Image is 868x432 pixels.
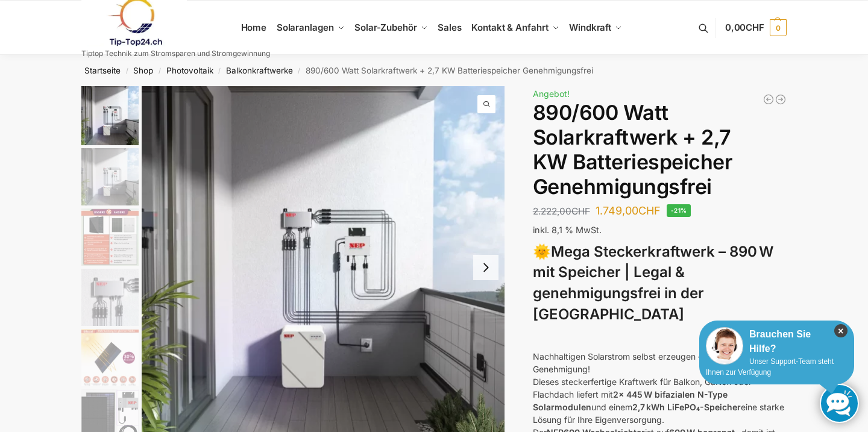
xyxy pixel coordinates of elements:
[438,22,462,33] span: Sales
[706,327,743,365] img: Customer service
[471,22,548,33] span: Kontakt & Anfahrt
[569,22,611,33] span: Windkraft
[467,1,564,55] a: Kontakt & Anfahrt
[81,86,139,145] img: Balkonkraftwerk mit 2,7kw Speicher
[293,66,306,76] span: /
[81,208,139,266] img: Bificial im Vergleich zu billig Modulen
[350,1,433,55] a: Solar-Zubehör
[533,389,728,412] strong: 2x 445 W bifazialen N-Type Solarmodulen
[632,402,741,412] strong: 2,7 kWh LiFePO₄-Speicher
[638,204,661,217] span: CHF
[533,89,570,99] span: Angebot!
[121,66,133,76] span: /
[78,267,139,327] li: 4 / 12
[60,55,808,86] nav: Breadcrumb
[81,50,270,57] p: Tiptop Technik zum Stromsparen und Stromgewinnung
[277,22,334,33] span: Solaranlagen
[775,93,787,105] a: Balkonkraftwerk 890 Watt Solarmodulleistung mit 2kW/h Zendure Speicher
[81,148,139,205] img: Balkonkraftwerk mit 2,7kw Speicher
[763,93,775,105] a: Balkonkraftwerk 405/600 Watt erweiterbar
[473,255,498,280] button: Next slide
[78,327,139,387] li: 5 / 12
[433,1,467,55] a: Sales
[725,10,787,46] a: 0,00CHF 0
[706,327,848,356] div: Brauchen Sie Hilfe?
[533,101,787,199] h1: 890/600 Watt Solarkraftwerk + 2,7 KW Batteriespeicher Genehmigungsfrei
[571,205,590,217] span: CHF
[153,66,166,76] span: /
[746,22,764,33] span: CHF
[81,269,139,326] img: BDS1000
[667,204,691,217] span: -21%
[725,22,764,33] span: 0,00
[533,225,602,235] span: inkl. 8,1 % MwSt.
[213,66,226,76] span: /
[533,205,590,217] bdi: 2.222,00
[84,66,121,75] a: Startseite
[81,329,139,386] img: Bificial 30 % mehr Leistung
[354,22,417,33] span: Solar-Zubehör
[533,242,787,325] h3: 🌞
[533,243,773,323] strong: Mega Steckerkraftwerk – 890 W mit Speicher | Legal & genehmigungsfrei in der [GEOGRAPHIC_DATA]
[834,324,848,337] i: Schließen
[271,1,349,55] a: Solaranlagen
[133,66,153,75] a: Shop
[78,86,139,146] li: 1 / 12
[78,207,139,267] li: 3 / 12
[770,19,787,36] span: 0
[166,66,213,75] a: Photovoltaik
[78,146,139,207] li: 2 / 12
[596,204,661,217] bdi: 1.749,00
[564,1,627,55] a: Windkraft
[706,357,834,377] span: Unser Support-Team steht Ihnen zur Verfügung
[226,66,293,75] a: Balkonkraftwerke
